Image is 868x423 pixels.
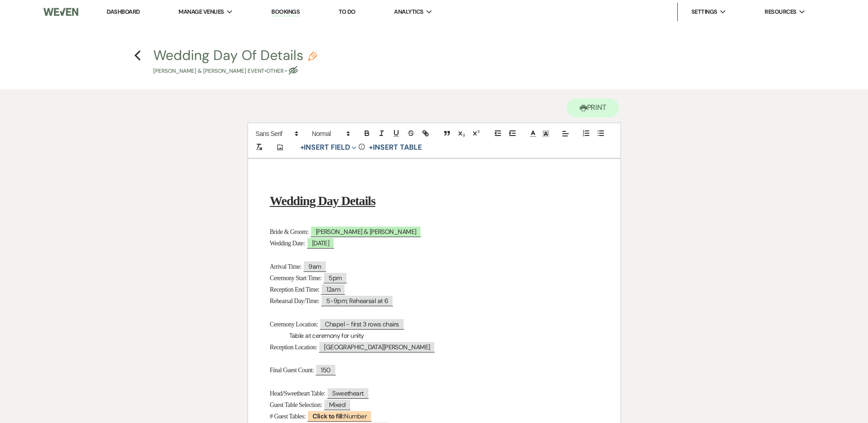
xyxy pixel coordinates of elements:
[270,240,305,247] span: Wedding Date:
[153,49,317,76] button: Wedding Day Of Details[PERSON_NAME] & [PERSON_NAME] Event•Other •
[323,399,351,410] span: Mixed
[270,194,376,208] u: Wedding Day Details
[300,144,304,151] span: +
[527,128,539,139] span: Text Color
[366,142,425,153] button: +Insert Table
[567,98,620,117] button: Print
[43,2,78,22] img: Weven Logo
[297,142,360,153] button: Insert Field
[369,144,373,151] span: +
[303,260,326,272] span: 9am
[270,367,314,374] span: Final Guest Count:
[270,321,318,328] span: Ceremony Location:
[307,237,335,249] span: [DATE]
[394,7,423,16] span: Analytics
[270,390,325,397] span: Head/Sweetheart Table:
[270,275,322,282] span: Ceremony Start Time:
[178,7,224,16] span: Manage Venues
[271,8,300,16] a: Bookings
[321,283,345,295] span: 12am
[327,387,369,399] span: Sweetheart
[339,8,356,16] a: To Do
[270,263,302,270] span: Arrival Time:
[315,364,336,375] span: 150
[107,8,140,16] a: Dashboard
[765,7,796,16] span: Resources
[270,330,598,342] p: Table at ceremony for unity
[321,295,394,306] span: 5-9pm; Rehearsal at 6
[270,228,309,235] span: Bride & Groom:
[313,412,344,420] b: Click to fill:
[270,344,317,351] span: Reception Location:
[270,413,306,420] span: # Guest Tables:
[308,128,353,139] span: Header Formats
[153,67,317,76] p: [PERSON_NAME] & [PERSON_NAME] Event • Other •
[307,410,372,422] span: Number
[270,401,322,408] span: Guest Table Selection:
[691,7,717,16] span: Settings
[559,128,572,139] span: Alignment
[539,128,552,139] span: Text Background Color
[310,226,422,237] span: [PERSON_NAME] & [PERSON_NAME]
[319,318,404,330] span: Chapel - first 3 rows chairs
[318,341,435,352] span: [GEOGRAPHIC_DATA][PERSON_NAME]
[323,272,347,283] span: 5pm
[270,286,319,293] span: Reception End Time:
[270,298,319,304] span: Rehearsal Day/Time:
